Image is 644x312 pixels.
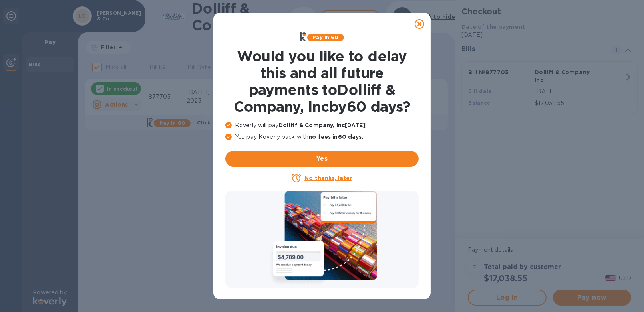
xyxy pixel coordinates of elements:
p: Koverly will pay [225,121,419,130]
p: You pay Koverly back with [225,133,419,141]
button: Yes [225,151,419,167]
u: No thanks, later [304,175,352,181]
span: Yes [232,154,412,164]
b: Dolliff & Company, Inc [DATE] [278,122,366,128]
b: no fees in 60 days . [308,134,363,140]
h1: Would you like to delay this and all future payments to Dolliff & Company, Inc by 60 days ? [225,48,419,115]
b: Pay in 60 [312,34,338,40]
